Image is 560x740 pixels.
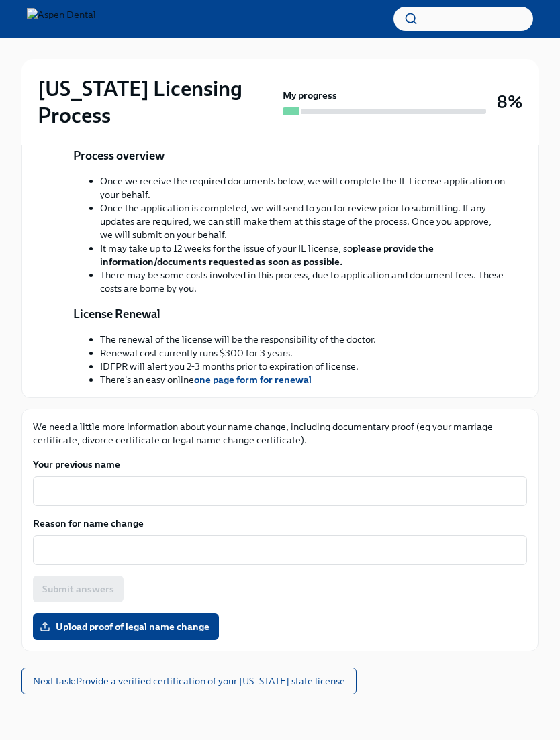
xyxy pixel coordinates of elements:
h2: [US_STATE] Licensing Process [38,75,277,129]
p: Process overview [73,148,165,164]
button: Next task:Provide a verified certification of your [US_STATE] state license [21,668,357,694]
li: The renewal of the license will be the responsibility of the doctor. [100,333,376,346]
p: License Renewal [73,306,160,322]
li: Once the application is completed, we will send to you for review prior to submitting. If any upd... [100,201,506,242]
li: IDFPR will alert you 2-3 months prior to expiration of license. [100,360,376,373]
li: It may take up to 12 weeks for the issue of your IL license, so [100,242,506,268]
span: Upload proof of legal name change [42,620,209,633]
li: There's an easy online [100,373,376,386]
label: Reason for name change [33,517,527,530]
label: Your previous name [33,458,527,471]
p: We need a little more information about your name change, including documentary proof (eg your ma... [33,420,527,447]
h3: 8% [497,90,522,114]
li: Renewal cost currently runs $300 for 3 years. [100,346,376,360]
strong: My progress [283,89,337,102]
span: Next task : Provide a verified certification of your [US_STATE] state license [33,674,345,688]
img: Aspen Dental [27,8,96,30]
li: There may be some costs involved in this process, due to application and document fees. These cos... [100,268,506,295]
a: one page form for renewal [194,374,312,386]
li: Once we receive the required documents below, we will complete the IL License application on your... [100,174,506,201]
label: Upload proof of legal name change [33,613,219,640]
